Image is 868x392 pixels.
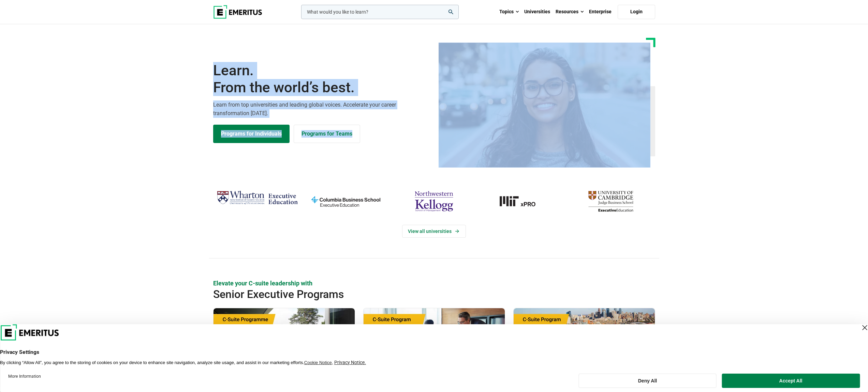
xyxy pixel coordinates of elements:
a: View Universities [402,225,466,238]
img: Chief Financial Officer Program | Online Finance Course [364,308,505,376]
h1: Learn. [213,62,430,96]
img: Learn from the world's best [439,43,650,168]
input: woocommerce-product-search-field-0 [301,5,459,19]
p: Elevate your C-suite leadership with [213,279,655,287]
img: Global C-Suite Program | Online Leadership Course [514,308,655,376]
img: cambridge-judge-business-school [570,188,651,215]
img: columbia-business-school [305,188,386,215]
a: Login [618,5,655,19]
img: northwestern-kellogg [393,188,475,215]
h2: Senior Executive Programs [213,287,611,301]
img: Chief Strategy Officer (CSO) Programme | Online Leadership Course [214,308,355,376]
img: Wharton Executive Education [217,188,298,208]
a: MIT-xPRO [482,188,563,215]
a: Explore for Business [294,125,360,143]
img: MIT xPRO [482,188,563,215]
span: From the world’s best. [213,79,430,96]
p: Learn from top universities and leading global voices. Accelerate your career transformation [DATE]. [213,100,430,118]
a: Explore Programs [213,125,290,143]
